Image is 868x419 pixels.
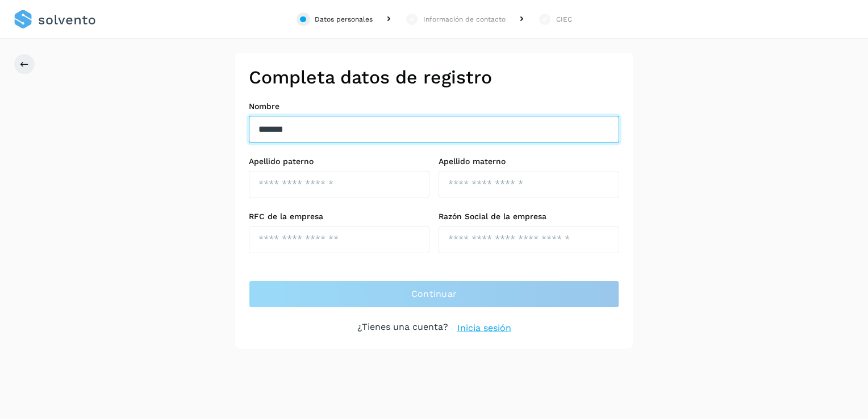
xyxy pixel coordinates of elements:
[439,212,619,221] label: Razón Social de la empresa
[556,14,572,24] div: CIEC
[411,288,457,300] span: Continuar
[249,157,429,166] label: Apellido paterno
[439,157,619,166] label: Apellido materno
[249,280,619,308] button: Continuar
[249,212,429,221] label: RFC de la empresa
[249,66,619,88] h2: Completa datos de registro
[249,102,619,111] label: Nombre
[423,14,506,24] div: Información de contacto
[457,321,511,335] a: Inicia sesión
[357,321,448,335] p: ¿Tienes una cuenta?
[315,14,373,24] div: Datos personales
